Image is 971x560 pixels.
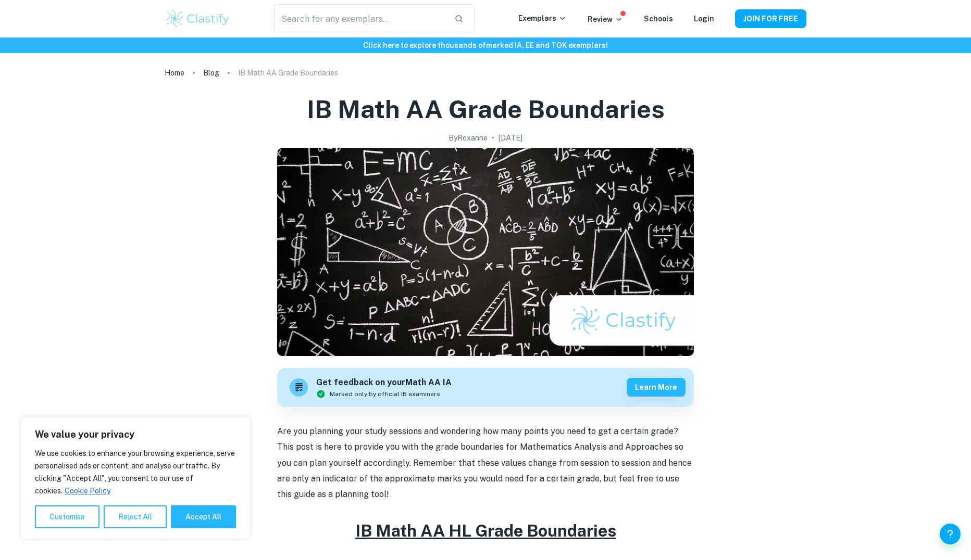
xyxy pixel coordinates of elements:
[277,148,694,356] img: IB Math AA Grade Boundaries cover image
[644,15,673,23] a: Schools
[64,486,111,495] a: Cookie Policy
[21,417,250,539] div: We value your privacy
[518,12,567,24] p: Exemplars
[355,521,616,540] u: IB Math AA HL Grade Boundaries
[165,66,184,80] a: Home
[277,424,694,503] p: Are you planning your study sessions and wondering how many points you need to get a certain grad...
[499,132,522,144] h2: [DATE]
[35,447,236,497] p: We use cookies to enhance your browsing experience, serve personalised ads or content, and analys...
[277,368,694,407] a: Get feedback on yourMath AA IAMarked only by official IB examinersLearn more
[627,378,686,397] button: Learn more
[165,8,231,29] img: Clastify logo
[238,67,338,79] p: IB Math AA Grade Boundaries
[940,524,961,544] button: Help and Feedback
[316,376,452,389] h6: Get feedback on your Math AA IA
[588,14,623,25] p: Review
[171,505,236,528] button: Accept All
[735,9,806,28] button: JOIN FOR FREE
[203,66,219,80] a: Blog
[330,389,440,399] span: Marked only by official IB examiners
[35,428,236,441] p: We value your privacy
[307,93,665,126] h1: IB Math AA Grade Boundaries
[35,505,99,528] button: Customise
[449,132,488,144] h2: By Roxanne
[492,132,494,144] p: •
[104,505,167,528] button: Reject All
[2,40,969,51] h6: Click here to explore thousands of marked IA, EE and TOK exemplars !
[274,4,446,33] input: Search for any exemplars...
[694,15,714,23] a: Login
